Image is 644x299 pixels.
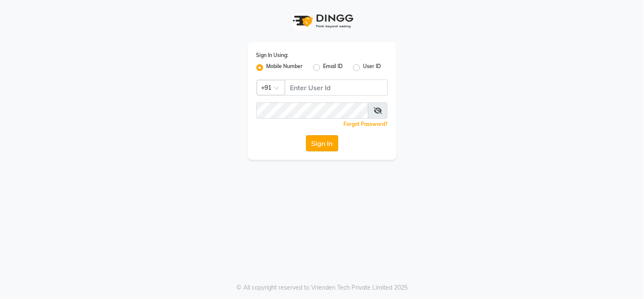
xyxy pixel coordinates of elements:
[285,80,388,96] input: Username
[267,63,303,73] label: Mobile Number
[256,103,369,119] input: Username
[256,51,289,59] label: Sign In Using:
[323,63,343,73] label: Email ID
[306,135,338,151] button: Sign In
[363,63,381,73] label: User ID
[288,9,356,34] img: logo1.svg
[344,121,388,127] a: Forgot Password?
